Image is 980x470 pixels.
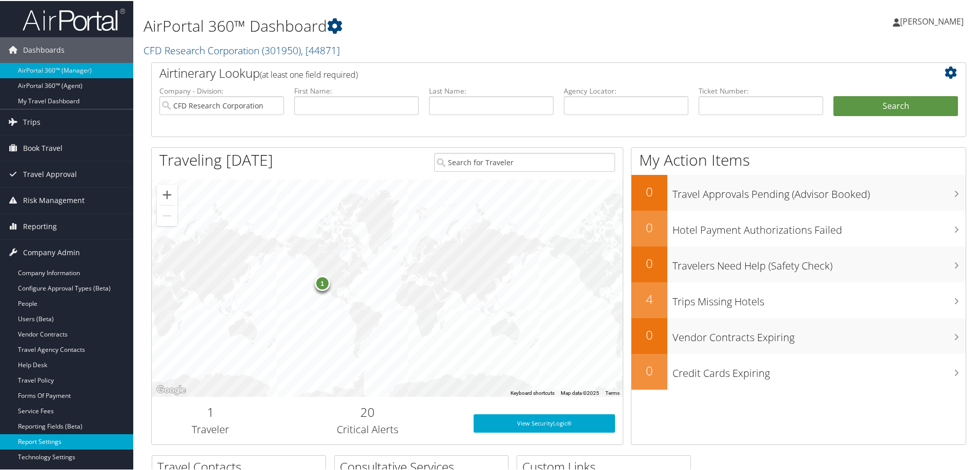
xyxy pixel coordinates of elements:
[699,85,823,95] label: Ticket Number:
[277,421,458,436] h3: Critical Alerts
[159,85,284,95] label: Company - Division:
[23,187,85,212] span: Risk Management
[23,161,77,186] span: Travel Approval
[23,239,80,264] span: Company Admin
[159,421,262,436] h3: Traveler
[154,383,188,396] a: Open this area in Google Maps (opens a new window)
[157,184,177,204] button: Zoom in
[23,135,63,160] span: Book Travel
[301,42,340,56] span: , [ 44871 ]
[159,402,262,420] h2: 1
[605,389,620,395] a: Terms (opens in new tab)
[833,95,958,116] button: Search
[144,14,697,36] h1: AirPortal 360™ Dashboard
[561,389,599,395] span: Map data ©2025
[672,288,966,308] h3: Trips Missing Hotels
[631,182,667,199] h2: 0
[260,68,358,79] span: (at least one field required)
[631,361,667,378] h2: 0
[631,317,966,353] a: 0Vendor Contracts Expiring
[672,253,966,272] h3: Travelers Need Help (Safety Check)
[672,360,966,379] h3: Credit Cards Expiring
[672,324,966,344] h3: Vendor Contracts Expiring
[154,383,188,396] img: Google
[429,85,554,95] label: Last Name:
[474,413,615,432] a: View SecurityLogic®
[23,36,65,62] span: Dashboards
[631,245,966,281] a: 0Travelers Need Help (Safety Check)
[631,325,667,343] h2: 0
[23,7,125,31] img: airportal-logo.png
[893,5,974,36] a: [PERSON_NAME]
[157,205,177,225] button: Zoom out
[672,181,966,200] h3: Travel Approvals Pending (Advisor Booked)
[631,174,966,210] a: 0Travel Approvals Pending (Advisor Booked)
[294,85,419,95] label: First Name:
[631,210,966,245] a: 0Hotel Payment Authorizations Failed
[900,15,964,26] span: [PERSON_NAME]
[631,218,667,235] h2: 0
[277,402,458,420] h2: 20
[631,148,966,170] h1: My Action Items
[631,353,966,389] a: 0Credit Cards Expiring
[672,217,966,236] h3: Hotel Payment Authorizations Failed
[144,42,340,56] a: CFD Research Corporation
[23,213,57,238] span: Reporting
[631,289,667,307] h2: 4
[631,254,667,271] h2: 0
[434,152,615,171] input: Search for Traveler
[159,148,273,170] h1: Traveling [DATE]
[631,281,966,317] a: 4Trips Missing Hotels
[159,63,890,81] h2: Airtinerary Lookup
[564,85,688,95] label: Agency Locator:
[23,108,40,134] span: Trips
[314,275,330,290] div: 1
[511,389,555,396] button: Keyboard shortcuts
[262,42,301,56] span: ( 301950 )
